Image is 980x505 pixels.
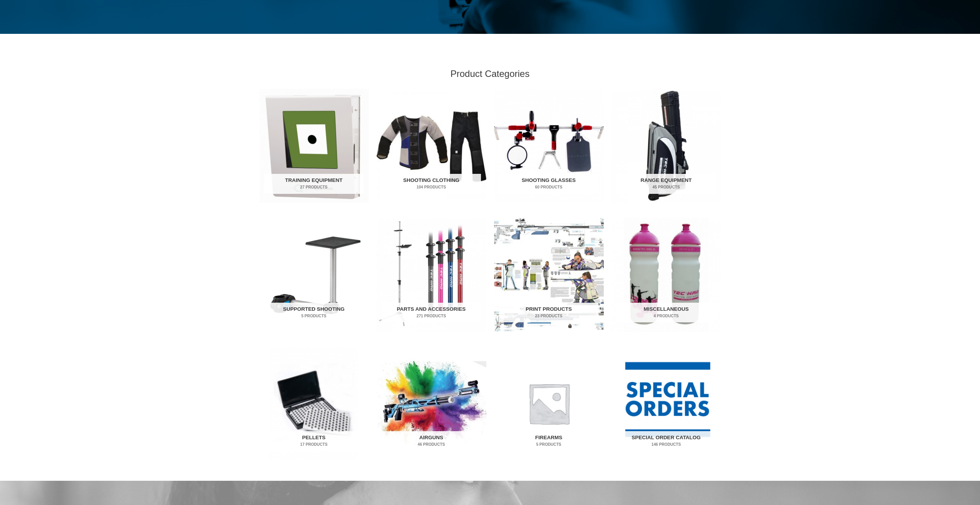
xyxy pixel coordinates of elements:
h2: Supported Shooting [264,303,364,323]
a: Visit product category Range Equipment [611,89,721,203]
mark: 104 Products [382,184,481,190]
img: Shooting Clothing [377,89,486,203]
mark: 5 Products [264,313,364,319]
mark: 23 Products [499,313,598,319]
img: Supported Shooting [259,218,369,332]
img: Airguns [377,346,486,460]
h2: Shooting Glasses [499,174,598,194]
h2: Print Products [499,303,598,323]
img: Miscellaneous [611,218,721,332]
a: Visit product category Shooting Glasses [494,89,604,203]
img: Special Order Catalog [611,346,721,460]
h2: Pellets [264,431,364,451]
mark: 45 Products [616,184,716,190]
mark: 4 Products [616,313,716,319]
mark: 146 Products [616,442,716,447]
a: Visit product category Special Order Catalog [611,346,721,460]
a: Visit product category Print Products [494,218,604,332]
img: Shooting Glasses [494,89,604,203]
h2: Firearms [499,431,598,451]
h2: Product Categories [259,68,721,80]
h2: Special Order Catalog [616,431,716,451]
img: Training Equipment [259,89,369,203]
h2: Training Equipment [264,174,364,194]
a: Visit product category Miscellaneous [611,218,721,332]
a: Visit product category Parts and Accessories [377,218,486,332]
a: Visit product category Shooting Clothing [377,89,486,203]
h2: Range Equipment [616,174,716,194]
mark: 27 Products [264,184,364,190]
h2: Shooting Clothing [382,174,481,194]
mark: 17 Products [264,442,364,447]
a: Visit product category Airguns [377,346,486,460]
a: Visit product category Pellets [259,346,369,460]
a: Visit product category Training Equipment [259,89,369,203]
mark: 271 Products [382,313,481,319]
img: Print Products [494,218,604,332]
mark: 5 Products [499,442,598,447]
a: Visit product category Firearms [494,346,604,460]
h2: Miscellaneous [616,303,716,323]
img: Parts and Accessories [377,218,486,332]
img: Firearms [494,346,604,460]
a: Visit product category Supported Shooting [259,218,369,332]
h2: Parts and Accessories [382,303,481,323]
img: Pellets [259,346,369,460]
h2: Airguns [382,431,481,451]
img: Range Equipment [611,89,721,203]
mark: 60 Products [499,184,598,190]
mark: 46 Products [382,442,481,447]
